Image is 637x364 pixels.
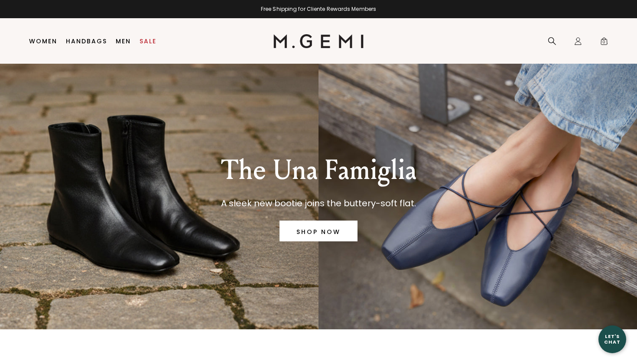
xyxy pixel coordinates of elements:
[600,39,608,47] span: 0
[29,38,57,45] a: Women
[66,38,107,45] a: Handbags
[221,155,416,186] p: The Una Famiglia
[140,38,156,45] a: Sale
[598,334,626,344] div: Let's Chat
[116,38,131,45] a: Men
[273,34,364,48] img: M.Gemi
[221,196,416,210] p: A sleek new bootie joins the buttery-soft flat.
[279,221,357,241] a: SHOP NOW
